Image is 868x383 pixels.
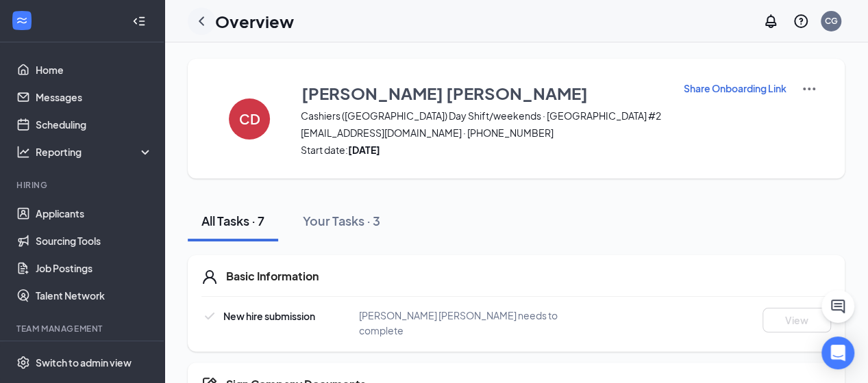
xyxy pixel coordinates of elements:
svg: User [201,269,218,285]
button: CD [215,81,284,157]
span: New hire submission [223,310,315,322]
h4: CD [239,114,260,124]
h5: Basic Information [226,269,319,284]
strong: [DATE] [348,144,380,156]
button: ChatActive [821,290,854,323]
h1: Overview [215,10,294,33]
div: Open Intercom Messenger [821,336,854,369]
button: View [762,308,831,332]
div: Switch to admin view [36,356,132,369]
a: Home [36,56,153,83]
div: Hiring [16,179,150,191]
div: Team Management [16,323,150,334]
button: Share Onboarding Link [683,81,787,96]
h3: [PERSON_NAME] [PERSON_NAME] [301,81,588,105]
svg: ChatActive [830,298,846,315]
svg: Notifications [762,13,779,29]
a: Job Postings [36,254,153,282]
div: Your Tasks · 3 [303,212,380,229]
span: [EMAIL_ADDRESS][DOMAIN_NAME] · [PHONE_NUMBER] [301,126,666,140]
a: Messages [36,83,153,111]
img: More Actions [801,81,817,97]
svg: Collapse [132,14,146,28]
svg: WorkstreamLogo [15,14,29,27]
button: [PERSON_NAME] [PERSON_NAME] [301,81,666,105]
div: CG [825,15,838,27]
a: Talent Network [36,282,153,309]
div: Reporting [36,145,153,159]
svg: Checkmark [201,308,218,324]
svg: Analysis [16,145,30,159]
div: All Tasks · 7 [201,212,264,229]
span: Cashiers ([GEOGRAPHIC_DATA]) Day Shift/weekends · [GEOGRAPHIC_DATA] #2 [301,109,666,122]
svg: ChevronLeft [193,13,210,29]
a: Applicants [36,200,153,227]
span: Start date: [301,143,666,157]
svg: Settings [16,356,30,369]
a: Sourcing Tools [36,227,153,254]
a: Scheduling [36,111,153,138]
svg: QuestionInfo [793,13,809,29]
p: Share Onboarding Link [684,81,786,95]
span: [PERSON_NAME] [PERSON_NAME] needs to complete [359,309,558,336]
